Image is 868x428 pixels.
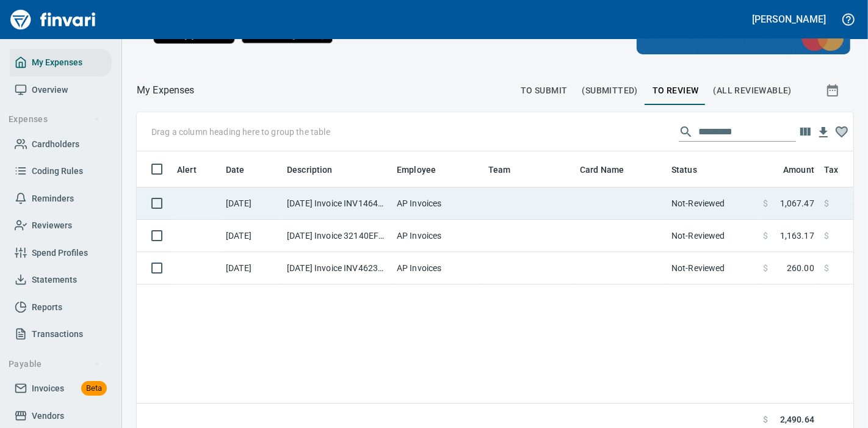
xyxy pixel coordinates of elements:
[32,245,88,261] span: Spend Profiles
[796,123,814,141] button: Choose columns to display
[10,131,112,158] a: Cardholders
[10,49,112,76] a: My Expenses
[824,197,829,209] span: $
[10,239,112,267] a: Spend Profiles
[667,220,758,252] td: Not-Reviewed
[763,413,768,426] span: $
[392,187,483,220] td: AP Invoices
[7,5,99,34] img: Finvari
[10,76,112,104] a: Overview
[177,162,197,177] span: Alert
[151,126,330,138] p: Drag a column heading here to group the table
[580,162,624,177] span: Card Name
[282,187,392,220] td: [DATE] Invoice INV14645 from HCSS Inc (1-10445)
[4,353,106,375] button: Payable
[667,252,758,285] td: Not-Reviewed
[814,76,853,105] button: Show transactions within a particular date range
[763,197,768,209] span: $
[32,381,64,396] span: Invoices
[824,162,838,177] span: Tax
[226,162,261,177] span: Date
[10,294,112,321] a: Reports
[282,220,392,252] td: [DATE] Invoice 32140EF2-0051 from VMX Consulting LLC (6-38352)
[671,162,697,177] span: Status
[226,162,245,177] span: Date
[580,162,640,177] span: Card Name
[32,408,64,424] span: Vendors
[10,375,112,402] a: InvoicesBeta
[783,162,814,177] span: Amount
[32,327,83,342] span: Transactions
[582,83,638,98] span: (Submitted)
[137,83,195,98] nav: breadcrumb
[32,191,74,206] span: Reminders
[221,187,282,220] td: [DATE]
[397,162,452,177] span: Employee
[814,123,833,142] button: Download table
[221,252,282,285] td: [DATE]
[780,413,814,426] span: 2,490.64
[282,252,392,285] td: [DATE] Invoice INV462343 from Solutions Yes (1-30056)
[32,82,68,98] span: Overview
[753,13,826,26] h5: [PERSON_NAME]
[392,252,483,285] td: AP Invoices
[488,162,527,177] span: Team
[9,357,101,372] span: Payable
[32,300,62,315] span: Reports
[287,162,333,177] span: Description
[221,220,282,252] td: [DATE]
[10,212,112,239] a: Reviewers
[392,220,483,252] td: AP Invoices
[32,55,82,70] span: My Expenses
[653,83,699,98] span: To Review
[9,112,101,127] span: Expenses
[397,162,436,177] span: Employee
[667,187,758,220] td: Not-Reviewed
[824,230,829,242] span: $
[32,272,77,288] span: Statements
[780,230,814,242] span: 1,163.17
[714,83,792,98] span: (All Reviewable)
[81,382,107,396] span: Beta
[763,230,768,242] span: $
[10,158,112,185] a: Coding Rules
[32,164,83,179] span: Coding Rules
[287,162,349,177] span: Description
[521,83,568,98] span: To Submit
[137,83,195,98] p: My Expenses
[824,162,854,177] span: Tax
[750,10,829,29] button: [PERSON_NAME]
[780,197,814,209] span: 1,067.47
[763,262,768,274] span: $
[10,266,112,294] a: Statements
[177,162,212,177] span: Alert
[488,162,511,177] span: Team
[32,218,72,233] span: Reviewers
[824,262,829,274] span: $
[10,321,112,348] a: Transactions
[787,262,814,274] span: 260.00
[32,137,79,152] span: Cardholders
[767,162,814,177] span: Amount
[10,185,112,212] a: Reminders
[671,162,713,177] span: Status
[833,123,851,141] button: Column choices favorited. Click to reset to default
[4,108,106,131] button: Expenses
